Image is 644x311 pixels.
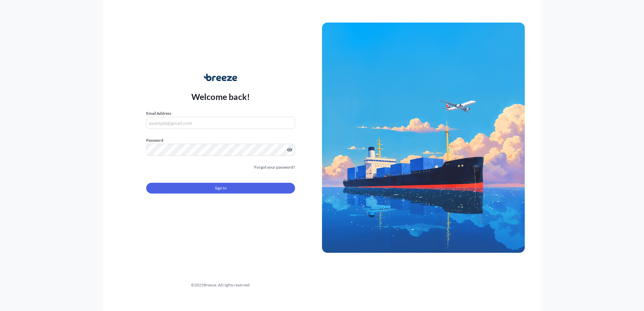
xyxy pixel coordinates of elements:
[146,117,295,129] input: example@gmail.com
[215,185,227,192] span: Sign In
[146,183,295,194] button: Sign In
[146,137,295,144] label: Password
[191,91,250,102] p: Welcome back!
[322,23,525,253] img: Ship illustration
[254,164,295,171] a: Forgot your password?
[119,282,322,288] div: © 2025 Breeze. All rights reserved.
[146,110,171,117] label: Email Address
[287,147,292,152] button: Show password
